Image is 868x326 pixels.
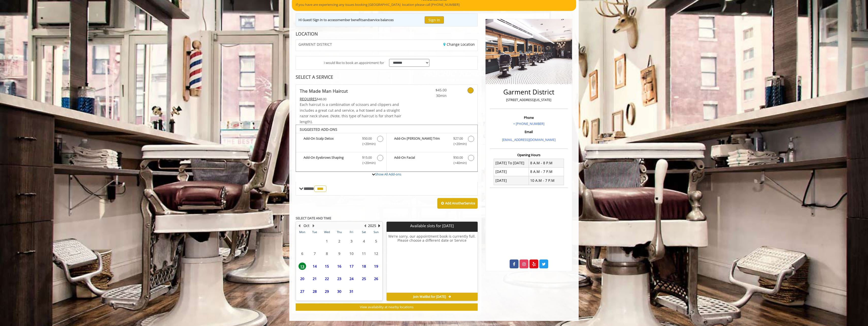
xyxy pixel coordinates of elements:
b: Add-On Facial [394,155,448,166]
span: 18 [360,263,368,270]
h3: Opening Hours [490,153,568,157]
button: Next Year [377,223,381,229]
span: Join Waitlist for [DATE] [413,295,446,299]
span: 30 [336,288,343,295]
span: (+20min ) [360,160,375,166]
h6: We're sorry, our appointment book is currently full. Please choose a different date or Service [387,234,477,291]
b: Add-On [PERSON_NAME] Trim [394,136,448,146]
span: 21 [311,275,319,282]
button: Sign In [425,16,444,24]
span: 16 [336,263,343,270]
label: Add-On Beard Trim [389,136,475,148]
b: Add-On Eyebrows Shaping [304,155,357,166]
span: 22 [323,275,331,282]
span: (+40min ) [450,160,465,166]
div: SELECT A SERVICE [296,75,478,79]
td: Select day31 [345,285,358,298]
p: [STREET_ADDRESS][US_STATE] [491,97,566,103]
td: Select day26 [370,272,382,285]
button: Add AnotherService [437,198,478,209]
span: 29 [323,288,331,295]
td: Select day15 [321,260,333,272]
td: 10 A.M - 7 P.M [529,176,564,185]
button: Oct [304,223,309,229]
span: (+20min ) [450,141,465,146]
td: Select day16 [333,260,345,272]
span: $50.00 [362,136,372,141]
td: Select day17 [345,260,358,272]
span: 31 [348,288,355,295]
a: Change Location [443,42,475,47]
span: (+20min ) [360,141,375,146]
th: Thu [333,230,345,235]
td: Select day20 [296,272,308,285]
span: $27.00 [453,136,463,141]
th: Fri [345,230,358,235]
td: Select day23 [333,272,345,285]
button: Previous Month [297,223,301,229]
b: Add-On Scalp Detox [304,136,357,146]
span: 14 [311,263,319,270]
span: 25 [360,275,368,282]
td: Select day19 [370,260,382,272]
b: LOCATION [296,31,318,37]
span: $50.00 [453,155,463,160]
td: Select day28 [308,285,321,298]
button: Next Month [311,223,315,229]
label: Add-On Scalp Detox [298,136,384,148]
span: 28 [311,288,319,295]
b: Add Another Service [445,201,475,205]
span: 20 [298,275,306,282]
h2: Garment District [491,88,566,96]
p: Available slots for [DATE] [389,224,475,228]
h3: Phone [491,116,566,119]
td: Select day25 [358,272,370,285]
th: Sun [370,230,382,235]
span: $15.00 [362,155,372,160]
span: Each haircut is a combination of scissors and clippers and includes a great cut and service, a ho... [300,102,401,124]
div: Hi Guest! Sign in to access and [298,17,394,23]
td: [DATE] [494,167,529,176]
span: 19 [372,263,380,270]
td: Select day22 [321,272,333,285]
span: GARMENT DISTRICT [298,42,332,46]
span: I would like to book an appointment for [324,60,384,66]
a: Show All Add-ons [375,172,401,176]
a: [EMAIL_ADDRESS][DOMAIN_NAME] [502,137,556,142]
p: If you have are experiencing any issues booking [GEOGRAPHIC_DATA] location please call [PHONE_NUM... [296,2,572,7]
td: Select day24 [345,272,358,285]
div: The Made Man Haircut Add-onS [296,125,478,172]
td: [DATE] To [DATE] [494,159,529,167]
h3: Email [491,130,566,134]
span: 13 [298,263,306,270]
span: 23 [336,275,343,282]
label: Add-On Facial [389,155,475,167]
td: Select day14 [308,260,321,272]
th: Wed [321,230,333,235]
a: + [PHONE_NUMBER] [513,121,544,126]
td: Select day21 [308,272,321,285]
span: 17 [348,263,355,270]
span: $45.00 [417,87,447,93]
td: Select day29 [321,285,333,298]
label: Add-On Eyebrows Shaping [298,155,384,167]
td: 8 A.M - 8 P.M [529,159,564,167]
td: Select day27 [296,285,308,298]
span: This service needs some Advance to be paid before we block your appointment [300,96,317,101]
button: 2025 [368,223,376,229]
span: 26 [372,275,380,282]
button: Previous Year [363,223,367,229]
td: 8 A.M - 7 P.M [529,167,564,176]
b: The Made Man Haircut [300,87,348,94]
th: Mon [296,230,308,235]
span: View availability at nearby locations [360,305,413,309]
span: 15 [323,263,331,270]
b: SUGGESTED ADD-ONS [300,127,337,132]
span: 30min [417,93,447,99]
td: Select day13 [296,260,308,272]
th: Tue [308,230,321,235]
td: Select day18 [358,260,370,272]
th: Sat [358,230,370,235]
span: 24 [348,275,355,282]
